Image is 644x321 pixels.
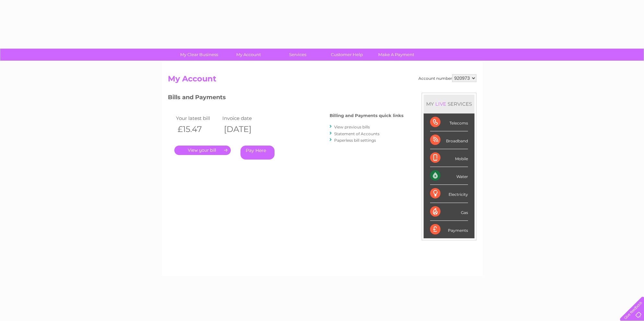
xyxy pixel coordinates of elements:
[320,49,374,61] a: Customer Help
[430,113,468,131] div: Telecoms
[330,113,404,118] h4: Billing and Payments quick links
[430,149,468,167] div: Mobile
[430,221,468,238] div: Payments
[434,101,448,107] div: LIVE
[240,146,275,160] a: Pay Here
[168,93,404,104] h3: Bills and Payments
[430,185,468,203] div: Electricity
[424,95,474,113] div: MY SERVICES
[430,131,468,149] div: Broadband
[221,123,267,136] th: [DATE]
[418,74,476,82] div: Account number
[271,49,324,61] a: Services
[174,146,231,155] a: .
[222,49,275,61] a: My Account
[369,49,423,61] a: Make A Payment
[430,167,468,185] div: Water
[334,131,380,136] a: Statement of Accounts
[334,138,376,143] a: Paperless bill settings
[168,74,476,87] h2: My Account
[334,125,370,129] a: View previous bills
[174,123,221,136] th: £15.47
[430,203,468,221] div: Gas
[221,114,267,123] td: Invoice date
[172,49,226,61] a: My Clear Business
[174,114,221,123] td: Your latest bill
